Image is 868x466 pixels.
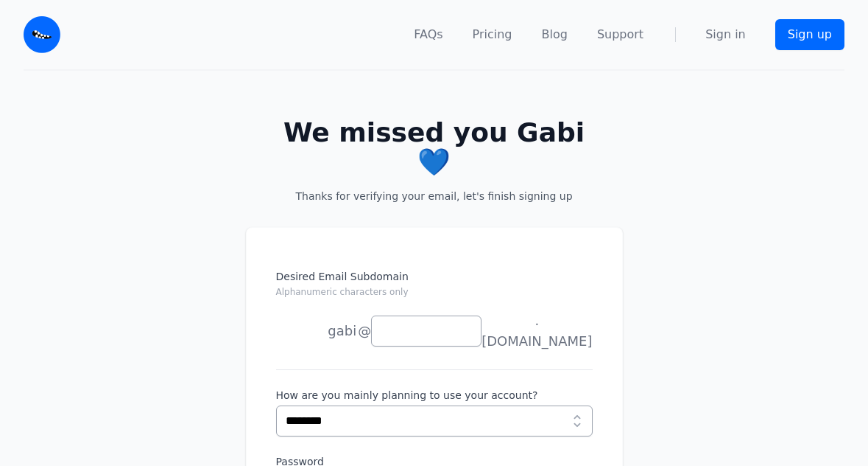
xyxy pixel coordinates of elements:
[542,26,568,44] a: Blog
[276,388,593,403] label: How are you mainly planning to use your account?
[775,19,844,50] a: Sign up
[276,287,409,297] small: Alphanumeric characters only
[276,316,357,346] li: gabi
[276,269,593,307] label: Desired Email Subdomain
[24,16,60,53] img: Email Monster
[597,26,643,44] a: Support
[481,310,592,352] span: .[DOMAIN_NAME]
[414,26,442,44] a: FAQs
[705,26,746,44] a: Sign in
[269,118,599,177] h2: We missed you Gabi 💙
[358,321,371,341] span: @
[473,26,512,44] a: Pricing
[269,189,599,204] p: Thanks for verifying your email, let's finish signing up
